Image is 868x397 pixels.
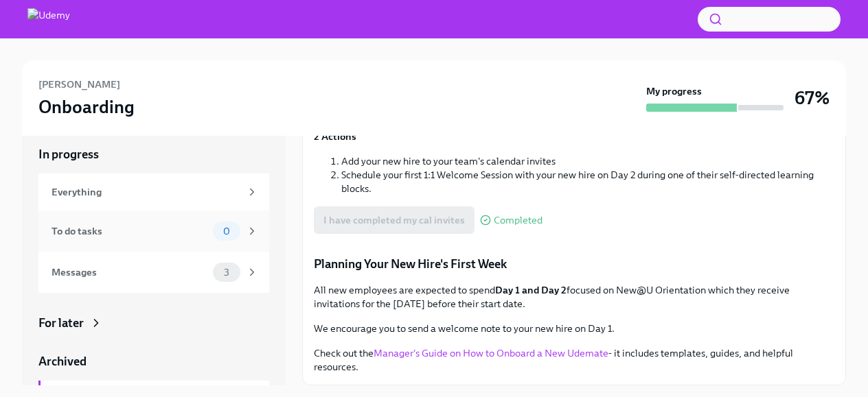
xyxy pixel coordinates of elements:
div: Messages [52,265,207,280]
a: Everything [38,173,269,210]
li: Schedule your first 1:1 Welcome Session with your new hire on Day 2 during one of their self-dire... [341,168,834,195]
p: We encourage you to send a welcome note to your new hire on Day 1. [314,322,834,335]
span: 0 [215,226,238,237]
strong: My progress [646,84,702,98]
div: To do tasks [52,224,207,239]
span: 3 [216,267,238,278]
span: Completed [494,215,542,226]
p: Check out the - it includes templates, guides, and helpful resources. [314,346,834,374]
div: Everything [52,184,240,200]
a: Archived [38,353,269,370]
img: Udemy [27,8,70,30]
a: Messages3 [38,252,269,293]
h3: Onboarding [38,95,135,119]
h6: [PERSON_NAME] [38,77,120,92]
p: All new employees are expected to spend focused on New@U Orientation which they receive invitatio... [314,283,834,311]
a: Manager's Guide on How to Onboard a New Udemate [374,347,608,359]
li: Add your new hire to your team's calendar invites [341,154,834,168]
strong: Day 1 and Day 2 [495,284,567,296]
a: For later [38,315,269,331]
a: In progress [38,146,269,163]
p: Planning Your New Hire's First Week [314,256,834,272]
strong: 2 Actions [314,130,356,143]
a: To do tasks0 [38,210,269,252]
h3: 67% [795,86,830,110]
div: For later [38,315,84,331]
